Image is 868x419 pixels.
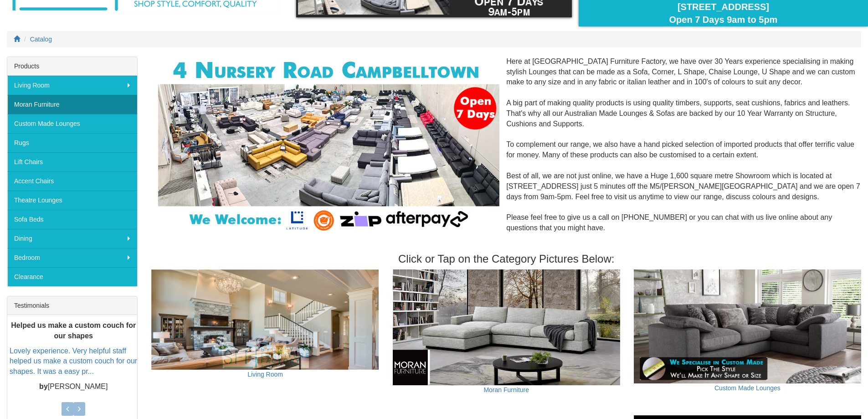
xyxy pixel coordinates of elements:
a: Theatre Lounges [7,191,137,210]
a: Lift Chairs [7,152,137,171]
img: Living Room [151,269,379,370]
a: Moran Furniture [483,386,529,393]
div: Testimonials [7,296,137,315]
div: Here at [GEOGRAPHIC_DATA] Furniture Factory, we have over 30 Years experience specialising in mak... [151,57,861,244]
a: Lovely experience. Very helpful staff helped us make a custom couch for our shapes. It was a easy... [10,347,137,376]
a: Custom Made Lounges [7,114,137,133]
p: [PERSON_NAME] [10,382,137,393]
a: Living Room [247,371,283,378]
a: Custom Made Lounges [714,384,781,392]
a: Sofa Beds [7,210,137,229]
a: Dining [7,229,137,248]
a: Rugs [7,133,137,152]
img: Corner Modular Lounges [158,57,499,234]
img: Moran Furniture [393,269,620,385]
a: Catalog [30,36,52,43]
b: by [39,383,48,391]
a: Accent Chairs [7,171,137,191]
a: Living Room [7,76,137,95]
h3: Click or Tap on the Category Pictures Below: [151,253,861,265]
a: Moran Furniture [7,95,137,114]
b: Helped us make a custom couch for our shapes [11,321,136,340]
div: Products [7,57,137,76]
a: Clearance [7,267,137,286]
img: Custom Made Lounges [634,269,861,383]
a: Bedroom [7,248,137,267]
